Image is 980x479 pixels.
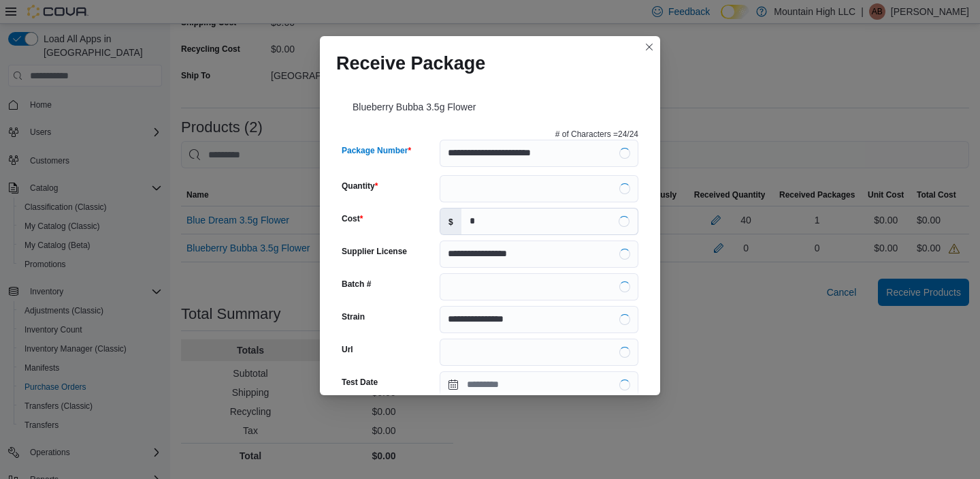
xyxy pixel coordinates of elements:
[440,371,638,399] input: Press the down key to open a popover containing a calendar.
[336,52,485,74] h1: Receive Package
[342,213,363,224] label: Cost
[342,279,371,290] label: Batch #
[342,311,365,322] label: Strain
[342,246,407,257] label: Supplier License
[641,39,657,55] button: Closes this modal window
[342,377,378,388] label: Test Date
[336,85,644,123] div: Blueberry Bubba 3.5g Flower
[342,145,411,156] label: Package Number
[555,129,638,140] p: # of Characters = 24 /24
[342,181,378,191] label: Quantity
[342,344,353,355] label: Url
[440,208,461,234] label: $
